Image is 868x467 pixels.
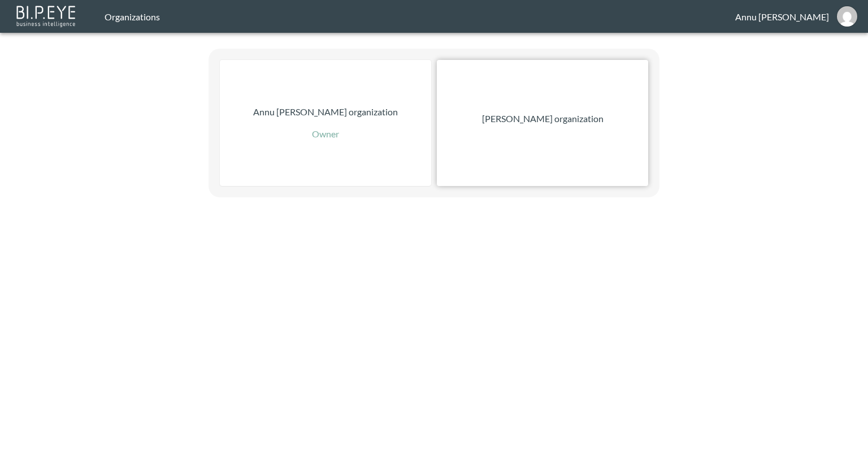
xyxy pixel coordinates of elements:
[837,6,857,27] img: 30a3054078d7a396129f301891e268cf
[312,127,339,141] p: Owner
[14,3,79,28] img: bipeye-logo
[105,11,735,22] div: Organizations
[253,105,398,119] p: Annu [PERSON_NAME] organization
[829,3,865,30] button: annu@mutualart.com
[482,112,604,126] p: [PERSON_NAME] organization
[735,11,829,22] div: Annu [PERSON_NAME]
